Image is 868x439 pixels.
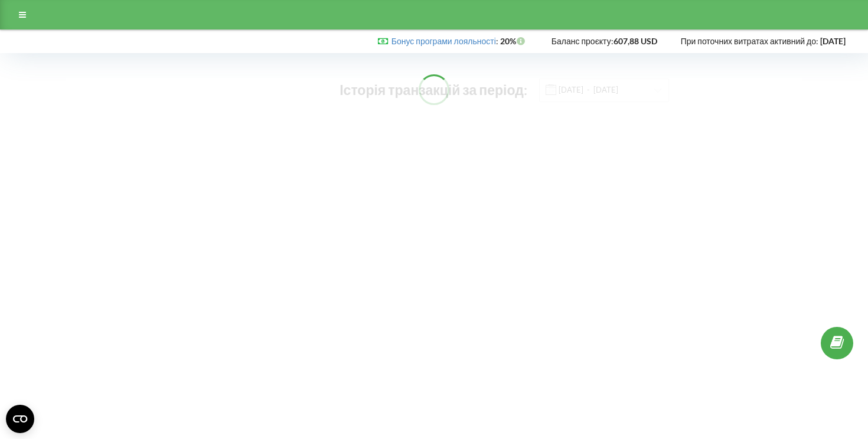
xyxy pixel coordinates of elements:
[391,36,498,46] span: :
[6,405,34,433] button: Open CMP widget
[552,36,614,46] span: Баланс проєкту:
[500,36,528,46] strong: 20%
[820,36,846,46] strong: [DATE]
[681,36,818,46] span: При поточних витратах активний до:
[614,36,657,46] strong: 607,88 USD
[391,36,496,46] a: Бонус програми лояльності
